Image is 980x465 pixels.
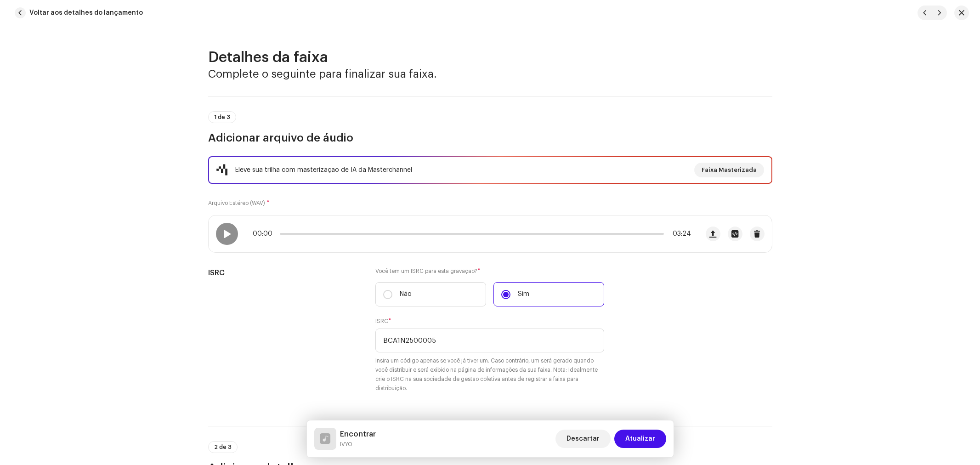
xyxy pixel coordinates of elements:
span: 03:24 [668,230,691,238]
p: Sim [518,289,529,299]
button: Faixa Masterizada [694,163,764,177]
small: Insira um código apenas se você já tiver um. Caso contrário, um será gerado quando você distribui... [375,356,604,393]
button: Atualizar [614,430,666,448]
div: Eleve sua trilha com masterização de IA da Masterchannel [235,164,412,176]
span: Atualizar [625,430,655,448]
h5: ISRC [208,267,361,278]
p: Não [400,289,412,299]
label: ISRC [375,318,391,325]
h3: Adicionar arquivo de áudio [208,130,772,145]
span: 2 de 3 [214,444,232,450]
span: Faixa Masterizada [702,161,757,179]
span: 00:00 [253,230,276,238]
small: Arquivo Estéreo (WAV) [208,200,265,206]
label: Você tem um ISRC para esta gravação? [375,267,604,275]
span: Descartar [566,430,600,448]
h2: Detalhes da faixa [208,48,772,67]
span: 1 de 3 [214,114,230,120]
h3: Complete o seguinte para finalizar sua faixa. [208,67,772,81]
button: Descartar [555,430,611,448]
input: ABXYZ####### [375,329,604,352]
h5: Encontrar [340,429,376,440]
small: Encontrar [340,440,376,449]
